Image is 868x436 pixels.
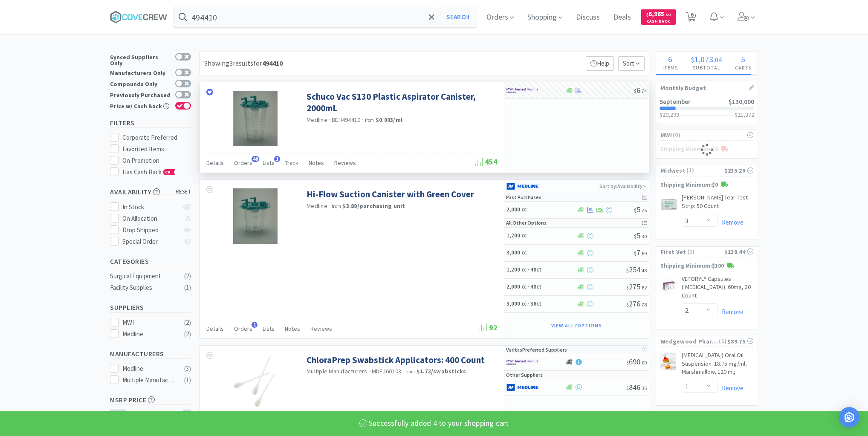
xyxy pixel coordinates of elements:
a: Remove [718,218,744,226]
div: Favorited Items [122,144,191,154]
span: . 75 [640,207,647,214]
span: MDF260103 [372,367,401,375]
span: Sort [618,56,645,71]
p: Help [586,56,614,71]
img: a646391c64b94eb2892348a965bf03f3_134.png [506,180,538,193]
div: ( 3 ) [184,364,191,374]
div: Corporate Preferred [122,133,191,143]
span: 1,073 [694,54,713,64]
span: · [369,367,370,375]
span: 846 [626,382,647,392]
h2: September [660,98,691,105]
p: All Other Options [506,219,547,227]
div: On Promotion [122,156,191,166]
div: Multiple Manufacturers [122,375,175,385]
h5: 3,000 cc · 36ct [506,300,575,308]
span: $ [634,233,637,240]
h5: 2,000 cc [506,206,575,214]
p: Shipping Minimum: $100 [656,262,758,271]
span: $ [634,250,637,257]
a: Medline [307,202,327,210]
div: ( 1 ) [184,375,191,385]
span: 690 [626,357,647,367]
span: Details [206,325,224,332]
span: $ [626,301,629,308]
span: $ [691,55,694,64]
strong: $1.73 / swabsticks [417,367,466,375]
span: . 50 [664,12,671,17]
img: f6b2451649754179b5b4e0c70c3f7cb0_2.png [506,84,538,97]
a: Schuco Vac S130 Plastic Aspirator Canister, 2000mL [307,91,495,114]
p: Past Purchases [506,193,541,201]
a: Multiple Manufacturers [307,367,367,375]
span: 454 [475,157,498,167]
img: a646391c64b94eb2892348a965bf03f3_134.png [506,381,538,394]
span: BEH494410 [332,116,360,124]
p: Other Suppliers [506,371,543,379]
span: Track [285,159,298,167]
span: Has Cash Back [122,168,176,176]
span: Orders [234,325,252,332]
span: from [405,369,415,375]
span: · [362,116,363,124]
h5: Availability [110,187,191,197]
p: Sort by: Availability [599,180,647,192]
span: ( 1 ) [718,337,727,346]
span: for [253,59,283,67]
span: Notes [309,159,324,167]
a: September$130,000$20,299$21,372 [656,93,758,123]
span: ( 1 ) [686,166,724,175]
div: On Allocation [122,214,179,224]
span: Reviews [310,325,332,332]
span: 21,372 [738,111,754,118]
img: 968915d8c1234e12927c593d5f4d80da_638918.png [233,91,278,146]
h4: Carts [728,64,758,72]
h3: $ [735,112,754,118]
h4: Items [656,64,685,72]
span: Details [206,159,224,167]
div: $235.20 [724,166,753,175]
strong: $0.003 / ml [376,116,402,124]
span: from [365,117,374,123]
span: . 48 [640,267,647,274]
div: $89.75 [727,337,753,346]
span: $ [626,267,629,274]
span: Lists [263,325,275,332]
a: ChloraPrep Swabstick Applicators: 400 Count [307,354,485,366]
img: f6b2451649754179b5b4e0c70c3f7cb0_2.png [506,356,538,369]
h5: MSRP Price [110,395,191,405]
span: 1 [274,156,280,162]
div: ( 2 ) [184,329,191,339]
span: Cash Back [646,19,671,25]
a: Remove [718,384,744,392]
h5: 3,000 cc [506,249,575,257]
div: Synced Suppliers Only [110,53,171,66]
span: $ [634,207,637,214]
span: Wedgewood Pharmacy [660,337,718,346]
strong: 494410 [262,59,283,67]
a: Deals [610,14,634,21]
span: CB [164,170,172,175]
div: MWI [122,318,175,328]
span: . 82 [640,284,647,291]
p: Veritas Preferred Suppliers [506,346,567,354]
a: Medline [307,116,327,124]
a: [PERSON_NAME] Tear Test Strip: 50 Count [682,193,753,214]
h5: 2,000 cc · 48ct [506,283,575,291]
span: Reviews [334,159,356,167]
span: $ [646,12,648,17]
strong: $3.89 / purchasing unit [342,202,405,210]
span: ( 1 ) [686,248,724,256]
span: . 35 [640,385,647,391]
span: 275 [626,282,647,292]
span: Orders [234,159,252,167]
h5: Filters [110,118,191,128]
span: 48 [252,156,259,162]
a: Hi-Flow Suction Canister with Green Cover [307,188,474,200]
span: Notes [285,325,300,332]
span: 6 [668,54,672,64]
div: Drop Shipped [122,225,179,235]
span: reset [176,188,191,196]
div: $138.44 [724,247,753,257]
span: . 00 [640,359,647,366]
